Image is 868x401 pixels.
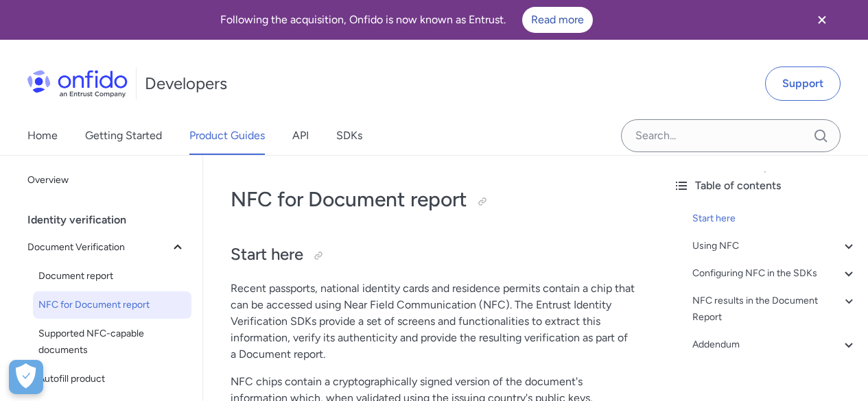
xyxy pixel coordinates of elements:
a: Support [765,66,841,101]
a: NFC results in the Document Report [692,293,857,326]
span: Document Verification [27,239,169,256]
a: Using NFC [692,238,857,254]
input: Onfido search input field [621,119,841,152]
h1: Developers [145,73,227,95]
a: Getting Started [85,117,162,155]
span: NFC for Document report [38,297,186,313]
span: Autofill product [38,371,186,387]
a: Overview [22,167,191,194]
h1: NFC for Document report [231,186,635,213]
a: API [292,117,309,155]
div: Cookie Preferences [9,360,43,394]
a: Supported NFC-capable documents [33,320,191,364]
div: Identity verification [27,206,197,234]
a: Document report [33,263,191,290]
a: NFC for Document report [33,291,191,319]
div: Table of contents [673,178,857,194]
a: Start here [692,210,857,227]
a: Configuring NFC in the SDKs [692,265,857,282]
img: Onfido Logo [27,70,128,97]
h2: Start here [231,243,635,267]
p: Recent passports, national identity cards and residence permits contain a chip that can be access... [231,280,635,363]
span: Supported NFC-capable documents [38,326,186,359]
div: Following the acquisition, Onfido is now known as Entrust. [16,7,797,33]
button: Open Preferences [9,360,43,394]
span: Document report [38,268,186,284]
button: Close banner [797,3,847,37]
a: Product Guides [189,117,265,155]
a: Addendum [692,337,857,353]
a: Autofill product [33,365,191,393]
svg: Close banner [814,12,830,28]
a: Home [27,117,58,155]
a: SDKs [336,117,362,155]
button: Document Verification [22,234,191,261]
span: Overview [27,172,186,189]
a: Read more [522,7,593,33]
